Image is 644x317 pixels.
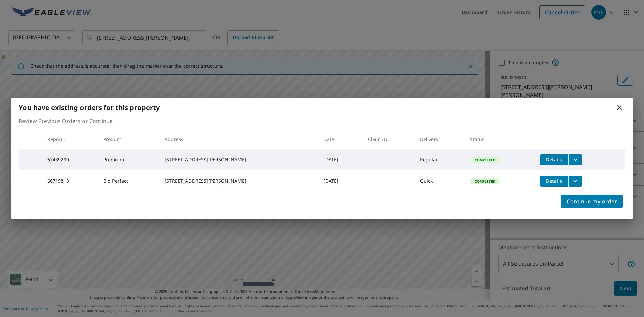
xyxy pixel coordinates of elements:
p: Review Previous Orders or Continue [19,117,625,125]
td: Quick [415,170,465,192]
th: Delivery [415,129,465,149]
span: Completed [471,179,499,184]
button: Continue my order [561,195,623,208]
th: Claim ID [363,129,415,149]
button: filesDropdownBtn-67439290 [568,154,582,165]
th: Address [159,129,318,149]
td: Bid Perfect [98,170,159,192]
span: Details [544,156,564,163]
td: 66719818 [42,170,98,192]
span: Continue my order [567,197,617,206]
div: [STREET_ADDRESS][PERSON_NAME] [165,178,313,184]
th: Status [465,129,535,149]
td: [DATE] [318,170,362,192]
span: Details [544,178,564,184]
td: Premium [98,149,159,170]
th: Product [98,129,159,149]
button: detailsBtn-67439290 [540,154,568,165]
button: filesDropdownBtn-66719818 [568,176,582,187]
button: detailsBtn-66719818 [540,176,568,187]
th: Report # [42,129,98,149]
b: You have existing orders for this property [19,103,160,112]
td: Regular [415,149,465,170]
span: Completed [471,158,499,162]
div: [STREET_ADDRESS][PERSON_NAME] [165,156,313,163]
th: Date [318,129,362,149]
td: 67439290 [42,149,98,170]
td: [DATE] [318,149,362,170]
